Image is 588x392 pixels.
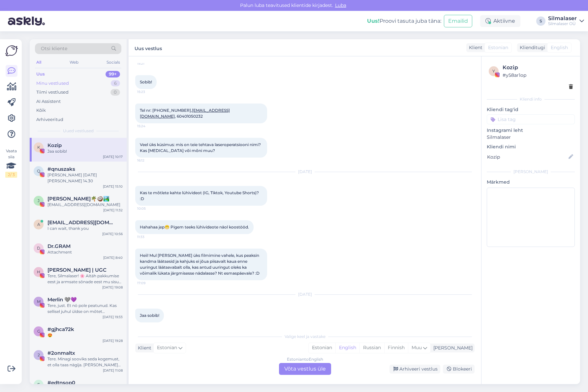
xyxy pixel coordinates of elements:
div: Blokeeri [443,365,475,374]
div: [DATE] 11:32 [103,208,123,213]
span: y [492,69,495,74]
div: [PERSON_NAME] [DATE][PERSON_NAME] 14.30 [47,172,123,184]
div: Minu vestlused [36,80,69,87]
span: Otsi kliente [41,45,67,52]
div: 6 [111,80,120,87]
span: Muu [412,345,422,350]
span: 2 [38,352,40,357]
span: Dr.GRAM [47,243,71,249]
div: 2 / 3 [5,172,17,178]
span: 10:05 [137,206,162,211]
div: Socials [105,58,121,67]
span: Janete Aas🌴🥥🏞️ [47,196,109,202]
div: [DATE] 19:33 [103,315,123,319]
span: q [37,168,40,173]
span: Kozip [47,142,62,148]
label: Uus vestlus [135,43,162,52]
span: #qnuszaks [47,166,75,172]
span: aulikkihellberg@hotmail.com [47,220,116,226]
div: 99+ [106,71,120,77]
div: Klienditugi [517,44,545,51]
span: Sobib! [140,79,152,84]
a: SilmalaserSilmalaser OÜ [548,16,584,26]
div: Aktiivne [480,15,520,27]
span: Jaa sobib! [140,313,159,318]
div: Silmalaser OÜ [548,21,577,26]
div: Tere. Minagi sooviks seda kogemust, et olla taas nägija. [PERSON_NAME] alates neljandast klassist... [47,356,123,368]
span: H [37,269,40,274]
div: Kliendi info [487,96,575,102]
div: Tere, Silmalaser! 🌸 Aitäh pakkumise eest ja armsate sõnade eest mu sisu kohta 🙏 See kõlab väga põ... [47,273,123,285]
div: Russian [359,343,384,353]
div: Attachment [47,249,123,255]
p: Märkmed [487,179,575,186]
span: #edtnsop0 [47,380,75,386]
p: Kliendi tag'id [487,106,575,113]
div: Arhiveeri vestlus [389,365,440,374]
span: Hahahaa jep😁 Pigem teeks lühivideote näol koostööd. [140,225,249,229]
div: I can wait, thank you [47,226,123,231]
input: Lisa nimi [487,153,567,161]
div: All [35,58,43,67]
div: Kozip [503,64,573,72]
span: #gjhca72k [47,326,74,332]
span: 17:09 [137,281,162,286]
div: [DATE] [135,169,475,175]
div: Silmalaser [548,16,577,21]
div: S [536,16,545,26]
span: 15:24 [137,124,162,129]
div: Uus [36,71,45,77]
div: [DATE] 10:56 [102,231,123,236]
p: Instagrami leht [487,127,575,134]
div: Klient [135,345,151,351]
div: [DATE] 11:08 [103,368,123,373]
span: 15:23 [137,89,162,94]
span: Estonian [488,44,508,51]
div: [DATE] 8:40 [103,255,123,260]
span: g [37,329,40,334]
div: Vaata siia [5,148,17,178]
span: Luba [333,2,348,8]
img: Askly Logo [5,45,18,57]
div: 0 [110,89,120,96]
div: [DATE] 10:17 [103,154,123,159]
div: Tere, just. Et nö pole peatunud. Kas sellisel juhul üldse on mõtet kontrollida, kas sobiksin oper... [47,303,123,315]
span: Helge Kalde | UGC [47,267,107,273]
input: Lisa tag [487,114,575,124]
span: M [37,299,41,304]
span: 15:21 [137,61,162,66]
div: [DATE] 15:10 [103,184,123,189]
span: 11:33 [137,234,162,239]
span: Merlin 🩶💜 [47,297,77,303]
div: 😍 [47,332,123,338]
span: Kas te mõtlete kahte lühivideot (IG, Tiktok, Youtube Shorts)? :D [140,190,260,201]
span: Tel nr: [PHONE_NUMBER], , 60401050232 [140,108,230,119]
span: Veel üks küsimus: mis on teie tehtava laseroperatsiooni nimi? Kas [MEDICAL_DATA] või mõni muu? [140,142,262,153]
div: [PERSON_NAME] [487,169,575,175]
span: Estonian [157,344,177,351]
div: Võta vestlus üle [279,363,331,375]
div: Estonian [309,343,335,353]
span: #2onmaltx [47,350,75,356]
div: Valige keel ja vastake [135,334,475,340]
div: Finnish [384,343,408,353]
div: # y58ar1op [503,72,573,79]
span: 10:17 [137,323,162,328]
b: Uus! [367,18,380,24]
p: Kliendi nimi [487,143,575,150]
button: Emailid [444,15,472,27]
span: Uued vestlused [63,128,94,134]
div: English [335,343,359,353]
div: Web [68,58,80,67]
span: D [37,246,40,251]
span: English [551,44,568,51]
div: [DATE] [135,291,475,297]
div: [DATE] 19:28 [103,338,123,343]
div: Proovi tasuta juba täna: [367,17,441,25]
div: Klient [466,44,482,51]
div: Arhiveeritud [36,116,63,123]
div: Estonian to English [287,356,323,362]
div: [EMAIL_ADDRESS][DOMAIN_NAME] [47,202,123,208]
div: Tiimi vestlused [36,89,69,96]
span: 16:12 [137,158,162,163]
